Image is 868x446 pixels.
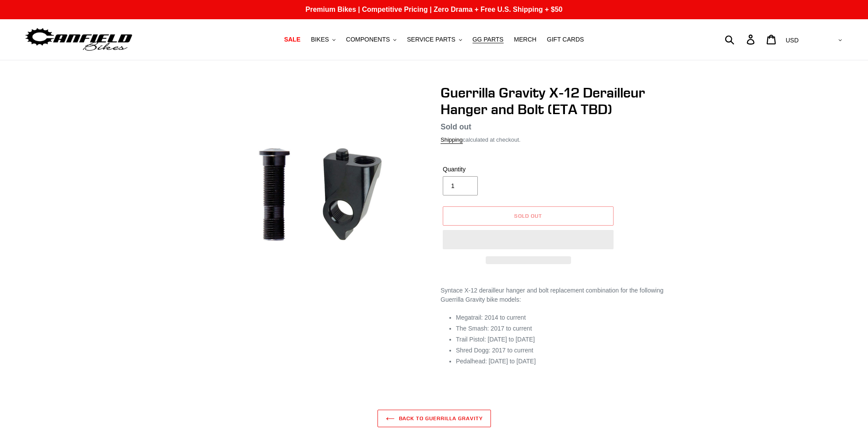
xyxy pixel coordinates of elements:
a: SALE [280,34,305,45]
li: The Smash: 2017 to current [456,324,673,333]
span: COMPONENTS [346,36,390,43]
span: SALE [284,36,300,43]
input: Search [730,30,752,49]
p: Syntace X-12 derailleur hanger and bolt replacement combination for the following Guerrilla Gravi... [441,286,673,304]
button: SERVICE PARTS [402,34,466,45]
span: BIKES [311,36,329,43]
button: COMPONENTS [342,34,401,45]
span: GG PARTS [473,36,504,43]
span: MERCH [514,36,536,43]
img: Canfield Bikes [24,26,134,53]
button: Sold out [443,206,614,226]
a: Back to GUERRILLA GRAVITY [378,410,491,427]
a: GG PARTS [468,34,508,45]
div: calculated at checkout. [441,136,673,144]
a: GIFT CARDS [543,34,589,45]
a: Shipping [441,136,463,144]
a: MERCH [510,34,541,45]
button: BIKES [307,34,340,45]
img: Guerrilla Gravity X-12 Derailleur Hanger and Bolt (ETA TBD) [197,86,426,314]
h1: Guerrilla Gravity X-12 Derailleur Hanger and Bolt (ETA TBD) [441,84,673,118]
li: Trail Pistol: [DATE] to [DATE] [456,335,673,344]
span: SERVICE PARTS [407,36,455,43]
li: Megatrail: 2014 to current [456,313,673,322]
label: Quantity [443,165,526,174]
li: Shred Dogg: 2017 to current [456,346,673,355]
li: Pedalhead: [DATE] to [DATE] [456,357,673,366]
span: Sold out [441,122,471,131]
span: GIFT CARDS [547,36,584,43]
span: Sold out [514,213,542,219]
